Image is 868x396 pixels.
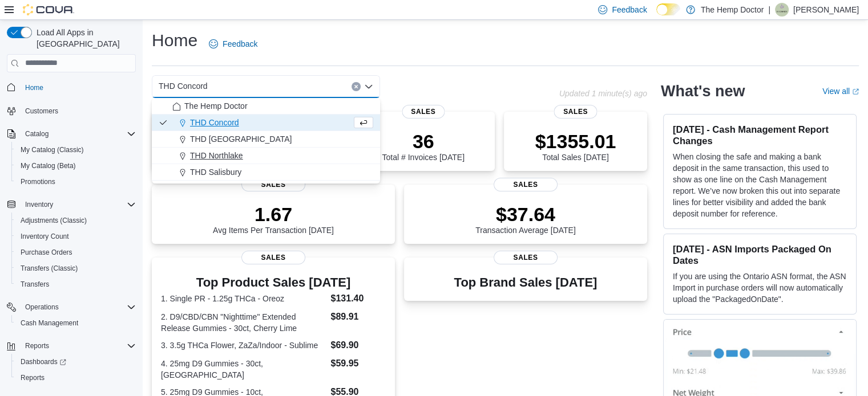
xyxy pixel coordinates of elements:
[223,38,257,50] span: Feedback
[161,293,326,304] dt: 1. Single PR - 1.25g THCa - Oreoz
[16,277,136,291] span: Transfers
[16,355,71,369] a: Dashboards
[364,82,373,91] button: Close list of options
[2,299,140,315] button: Operations
[673,124,847,146] h3: [DATE] - Cash Management Report Changes
[768,3,770,17] p: |
[11,244,140,260] button: Purchase Orders
[241,178,305,191] span: Sales
[25,341,49,350] span: Reports
[21,145,84,154] span: My Catalog (Classic)
[152,29,197,52] h1: Home
[2,126,140,142] button: Catalog
[16,159,136,173] span: My Catalog (Beta)
[21,104,63,118] a: Customers
[21,319,78,328] span: Cash Management
[152,115,380,131] button: THD Concord
[11,315,140,331] button: Cash Management
[454,276,597,289] h3: Top Brand Sales [DATE]
[661,82,745,100] h2: What's new
[21,177,55,186] span: Promotions
[673,151,847,219] p: When closing the safe and making a bank deposit in the same transaction, this used to show as one...
[21,198,136,211] span: Inventory
[161,340,326,351] dt: 3. 3.5g THCa Flower, ZaZa/Indoor - Sublime
[11,276,140,292] button: Transfers
[352,82,361,91] button: Clear input
[701,3,764,17] p: The Hemp Doctor
[21,216,87,225] span: Adjustments (Classic)
[161,311,326,334] dt: 2. D9/CBD/CBN "Nighttime" Extended Release Gummies - 30ct, Cherry Lime
[21,198,58,211] button: Inventory
[152,164,380,181] button: THD Salisbury
[475,203,576,226] p: $37.64
[16,230,136,243] span: Inventory Count
[11,142,140,158] button: My Catalog (Classic)
[11,354,140,370] a: Dashboards
[152,148,380,164] button: THD Northlake
[11,228,140,244] button: Inventory Count
[16,262,136,275] span: Transfers (Classic)
[656,3,680,15] input: Dark Mode
[535,130,616,153] p: $1355.01
[21,104,136,118] span: Customers
[21,127,136,141] span: Catalog
[21,300,63,314] button: Operations
[21,357,66,366] span: Dashboards
[16,277,54,291] a: Transfers
[382,130,464,162] div: Total # Invoices [DATE]
[16,175,136,189] span: Promotions
[152,98,380,181] div: Choose from the following options
[16,143,88,157] a: My Catalog (Classic)
[11,174,140,190] button: Promotions
[793,3,859,17] p: [PERSON_NAME]
[25,200,53,209] span: Inventory
[21,339,54,353] button: Reports
[494,178,558,191] span: Sales
[673,243,847,266] h3: [DATE] - ASN Imports Packaged On Dates
[16,262,82,275] a: Transfers (Classic)
[16,371,49,385] a: Reports
[673,271,847,305] p: If you are using the Ontario ASN format, the ASN Import in purchase orders will now automatically...
[161,358,326,381] dt: 4. 25mg D9 Gummies - 30ct, [GEOGRAPHIC_DATA]
[11,213,140,228] button: Adjustments (Classic)
[2,338,140,354] button: Reports
[535,130,616,162] div: Total Sales [DATE]
[23,4,74,15] img: Cova
[21,280,49,289] span: Transfers
[21,127,53,141] button: Catalog
[2,197,140,213] button: Inventory
[21,264,78,273] span: Transfers (Classic)
[402,105,445,119] span: Sales
[184,100,247,112] span: The Hemp Doctor
[612,4,647,15] span: Feedback
[213,203,334,226] p: 1.67
[775,3,789,17] div: Richard Satterfield
[559,89,647,98] p: Updated 1 minute(s) ago
[16,371,136,385] span: Reports
[852,88,859,95] svg: External link
[32,27,136,50] span: Load All Apps in [GEOGRAPHIC_DATA]
[494,251,558,264] span: Sales
[16,143,136,157] span: My Catalog (Classic)
[16,175,60,189] a: Promotions
[21,339,136,353] span: Reports
[16,316,136,330] span: Cash Management
[21,81,48,95] a: Home
[161,276,386,289] h3: Top Product Sales [DATE]
[16,355,136,369] span: Dashboards
[330,357,385,370] dd: $59.95
[16,316,83,330] a: Cash Management
[25,107,58,116] span: Customers
[25,303,59,312] span: Operations
[21,80,136,95] span: Home
[21,161,76,170] span: My Catalog (Beta)
[330,292,385,305] dd: $131.40
[822,87,859,96] a: View allExternal link
[475,203,576,235] div: Transaction Average [DATE]
[21,300,136,314] span: Operations
[204,32,262,55] a: Feedback
[213,203,334,235] div: Avg Items Per Transaction [DATE]
[554,105,597,119] span: Sales
[16,230,74,243] a: Inventory Count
